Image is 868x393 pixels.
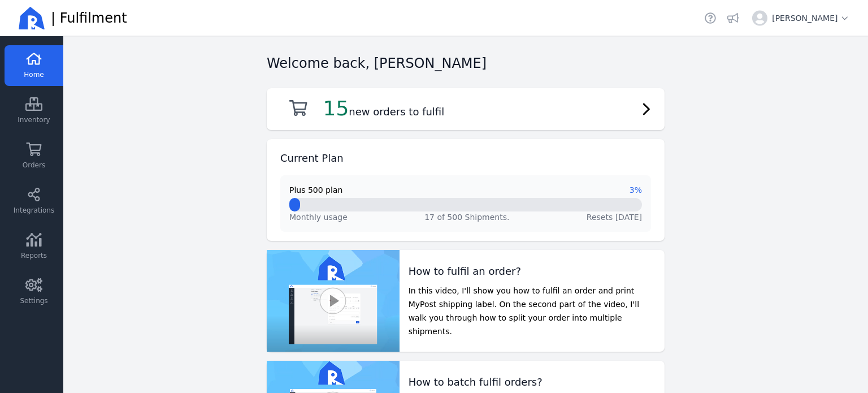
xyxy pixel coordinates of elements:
[18,5,45,32] img: Ricemill Logo
[409,284,656,338] p: In this video, I'll show you how to fulfil an order and print MyPost shipping label. On the secon...
[289,211,348,223] span: Monthly usage
[424,213,509,222] span: 17 of 500 Shipments.
[23,161,45,170] span: Orders
[587,213,642,222] span: Resets [DATE]
[18,115,50,124] span: Inventory
[409,374,656,390] h2: How to batch fulfil orders?
[289,184,342,196] span: Plus 500 plan
[51,9,127,27] span: | Fulfilment
[772,12,850,24] span: [PERSON_NAME]
[20,296,47,305] span: Settings
[748,6,854,31] button: [PERSON_NAME]
[409,264,656,279] h2: How to fulfil an order?
[630,184,642,196] span: 3%
[280,150,344,166] h2: Current Plan
[323,97,445,120] h2: new orders to fulfil
[323,97,349,120] span: 15
[267,54,487,72] h2: Welcome back, [PERSON_NAME]
[702,10,718,26] a: Helpdesk
[14,206,54,215] span: Integrations
[21,251,47,260] span: Reports
[24,70,44,79] span: Home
